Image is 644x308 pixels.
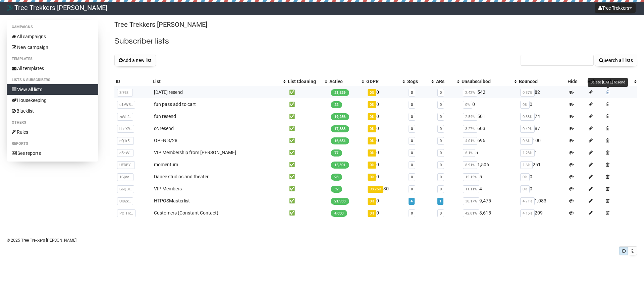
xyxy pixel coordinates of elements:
[365,146,406,159] td: 0
[440,139,442,143] a: 0
[114,35,637,47] h2: Subscriber lists
[518,86,566,98] td: 82
[286,134,328,146] td: ✅
[331,149,342,157] span: 77
[7,119,98,127] li: Others
[114,55,156,66] button: Add a new list
[154,150,236,155] a: VIP Membership from [PERSON_NAME]
[520,161,533,169] span: 1.6%
[286,171,328,183] td: ✅
[154,114,176,119] a: fun resend
[365,122,406,134] td: 0
[519,78,565,85] div: Bounced
[7,31,98,42] a: All campaigns
[407,78,428,85] div: Segs
[463,149,475,157] span: 6.1%
[286,159,328,171] td: ✅
[328,77,365,86] th: Active: No sort applied, activate to apply an ascending sort
[520,173,530,181] span: 0%
[331,101,342,108] span: 22
[368,162,376,169] span: 0%
[368,149,376,157] span: 0%
[460,159,518,171] td: 1,506
[518,122,566,134] td: 87
[439,199,441,203] a: 1
[331,162,349,169] span: 15,391
[518,207,566,219] td: 209
[365,110,406,122] td: 0
[154,186,182,191] a: VIP Members
[365,98,406,110] td: 0
[411,187,413,191] a: 0
[286,98,328,110] td: ✅
[440,175,442,179] a: 0
[462,78,511,85] div: Unsubscribed
[154,89,183,95] a: [DATE] resend
[406,77,435,86] th: Segs: No sort applied, activate to apply an ascending sort
[518,77,566,86] th: Bounced: No sort applied, sorting is disabled
[366,78,399,85] div: GDPR
[411,175,413,179] a: 0
[7,63,98,74] a: All templates
[595,55,637,66] button: Search all lists
[7,5,13,11] img: 78.png
[440,187,442,191] a: 0
[518,110,566,122] td: 74
[117,209,136,217] span: POHTc..
[117,197,133,205] span: UI82k..
[460,86,518,98] td: 542
[117,185,134,193] span: G6QBl..
[463,101,472,109] span: 0%
[440,90,442,95] a: 0
[460,98,518,110] td: 0
[440,115,442,119] a: 0
[365,86,406,98] td: 0
[460,171,518,183] td: 5
[411,90,413,95] a: 0
[331,125,349,132] span: 17,833
[286,77,328,86] th: List Cleaning: No sort applied, activate to apply an ascending sort
[114,77,151,86] th: ID: No sort applied, sorting is disabled
[286,195,328,207] td: ✅
[518,183,566,195] td: 0
[365,171,406,183] td: 0
[7,237,637,244] p: © 2025 Tree Trekkers [PERSON_NAME]
[463,89,477,97] span: 2.42%
[368,186,383,193] span: 93.75%
[7,140,98,148] li: Reports
[7,95,98,106] a: Housekeeping
[411,103,413,107] a: 0
[7,106,98,116] a: Blacklist
[368,137,376,144] span: 0%
[331,113,349,120] span: 19,256
[154,198,190,203] a: HTPOSMasterlist
[463,173,479,181] span: 15.15%
[368,101,376,108] span: 0%
[153,78,280,85] div: List
[460,122,518,134] td: 603
[114,20,637,29] p: Tree Trekkers [PERSON_NAME]
[566,77,586,86] th: Hide: No sort applied, sorting is disabled
[117,125,134,133] span: hbsX9..
[331,174,342,181] span: 28
[411,199,413,203] a: 4
[518,159,566,171] td: 251
[588,78,628,87] div: Delete [DATE] resend
[288,78,321,85] div: List Cleaning
[411,139,413,143] a: 0
[463,125,477,133] span: 3.27%
[518,171,566,183] td: 0
[463,113,477,121] span: 2.54%
[368,125,376,132] span: 0%
[368,174,376,181] span: 0%
[117,149,133,157] span: d5axV..
[329,78,358,85] div: Active
[460,195,518,207] td: 9,475
[368,89,376,96] span: 0%
[463,197,479,205] span: 30.17%
[411,127,413,131] a: 0
[440,103,442,107] a: 0
[440,163,442,167] a: 0
[7,42,98,53] a: New campaign
[460,110,518,122] td: 501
